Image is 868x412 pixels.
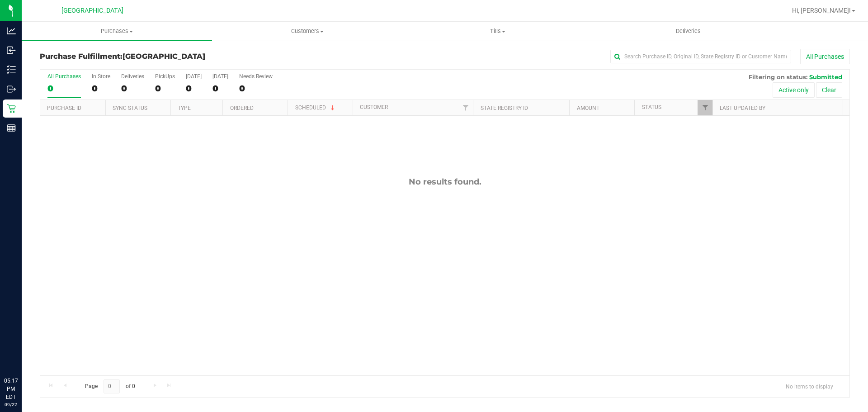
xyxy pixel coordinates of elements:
inline-svg: Reports [7,123,16,133]
button: Active only [773,82,815,98]
iframe: Resource center [9,340,36,367]
div: Needs Review [239,73,273,80]
span: Purchases [22,27,212,35]
div: [DATE] [212,73,228,80]
a: Filter [698,100,712,115]
div: 0 [212,83,228,94]
inline-svg: Analytics [7,26,16,35]
span: Page of 0 [77,379,142,393]
span: Hi, [PERSON_NAME]! [792,7,851,14]
div: All Purchases [47,73,81,80]
div: 0 [121,83,144,94]
div: 0 [92,83,110,94]
a: Amount [577,105,599,111]
div: [DATE] [186,73,202,80]
a: Tills [402,22,593,41]
h3: Purchase Fulfillment: [40,52,310,61]
div: 0 [239,83,273,94]
div: 0 [47,83,81,94]
div: Deliveries [121,73,144,80]
span: Customers [212,27,402,35]
span: Filtering on status: [749,73,807,81]
input: Search Purchase ID, Original ID, State Registry ID or Customer Name... [610,50,791,63]
a: Filter [458,100,473,115]
button: All Purchases [800,49,850,64]
a: Ordered [230,105,254,111]
inline-svg: Retail [7,104,16,113]
div: No results found. [40,177,849,187]
a: Deliveries [593,22,783,41]
inline-svg: Inventory [7,65,16,74]
p: 05:17 PM EDT [4,377,18,401]
a: Last Updated By [720,105,765,111]
span: [GEOGRAPHIC_DATA] [123,52,205,61]
span: Tills [403,27,592,35]
a: Status [642,104,661,110]
a: Purchases [22,22,212,41]
a: Customers [212,22,402,41]
a: State Registry ID [481,105,528,111]
span: Submitted [809,73,842,81]
span: Deliveries [664,27,713,35]
span: [GEOGRAPHIC_DATA] [61,7,123,14]
a: Purchase ID [47,105,81,111]
div: In Store [92,73,110,80]
inline-svg: Inbound [7,46,16,55]
a: Scheduled [295,104,336,111]
a: Sync Status [113,105,147,111]
a: Type [178,105,191,111]
a: Customer [360,104,388,110]
p: 09/22 [4,401,18,408]
div: 0 [186,83,202,94]
span: No items to display [778,379,840,393]
button: Clear [816,82,842,98]
inline-svg: Outbound [7,85,16,94]
div: PickUps [155,73,175,80]
div: 0 [155,83,175,94]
